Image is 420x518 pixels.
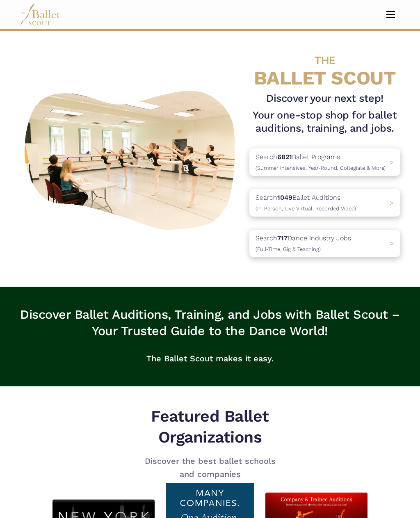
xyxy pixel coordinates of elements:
span: (In-Person, Live Virtual, Recorded Video) [256,205,356,212]
span: > [390,158,394,166]
h4: BALLET SCOUT [249,47,400,89]
p: Search Ballet Auditions [256,192,356,213]
b: 1049 [277,194,292,201]
b: 6821 [277,153,292,161]
p: Discover the best ballet schools and companies [118,454,302,481]
span: > [390,199,394,207]
a: Search717Dance Industry Jobs(Full-Time, Gig & Teaching) > [249,230,400,257]
span: (Full-Time, Gig & Teaching) [256,246,321,252]
h3: Discover Ballet Auditions, Training, and Jobs with Ballet Scout – Your Trusted Guide to the Dance... [20,306,400,339]
h3: Discover your next step! [249,92,400,105]
p: The Ballet Scout makes it easy. [20,345,400,372]
span: > [390,240,394,247]
p: Search Dance Industry Jobs [256,233,351,254]
h5: Featured Ballet Organizations [118,406,302,448]
span: THE [315,54,335,66]
h1: Your one-stop shop for ballet auditions, training, and jobs. [249,109,400,136]
img: A group of ballerinas talking to each other in a ballet studio [20,84,243,233]
a: Search1049Ballet Auditions(In-Person, Live Virtual, Recorded Video) > [249,189,400,217]
button: Toggle navigation [381,11,400,18]
a: Search6821Ballet Programs(Summer Intensives, Year-Round, Collegiate & More)> [249,148,400,176]
p: Search Ballet Programs [256,152,386,173]
b: 717 [277,234,288,242]
span: (Summer Intensives, Year-Round, Collegiate & More) [256,165,386,171]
